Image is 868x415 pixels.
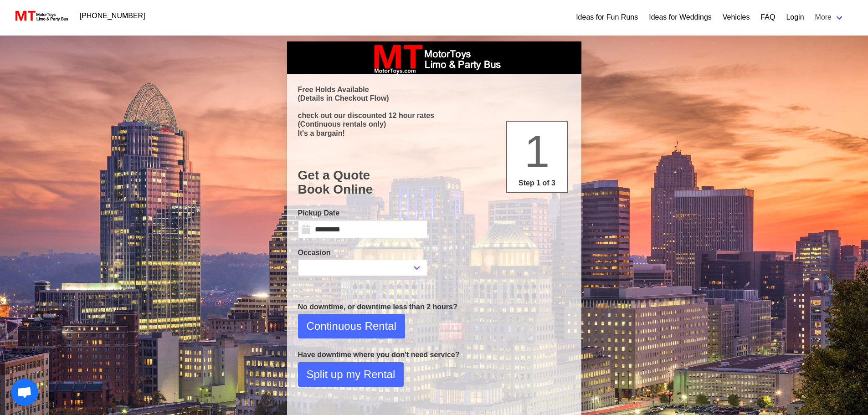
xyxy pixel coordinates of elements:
p: No downtime, or downtime less than 2 hours? [298,302,570,313]
a: Ideas for Weddings [649,12,712,23]
a: [PHONE_NUMBER] [74,7,151,25]
button: Split up my Rental [298,362,404,387]
h1: Get a Quote Book Online [298,168,570,197]
span: Split up my Rental [307,366,395,383]
button: Continuous Rental [298,314,405,338]
p: (Details in Checkout Flow) [298,94,570,102]
label: Pickup Date [298,208,427,219]
img: box_logo_brand.jpeg [366,41,503,74]
p: Free Holds Available [298,85,570,94]
a: FAQ [760,12,775,23]
p: Have downtime where you don't need service? [298,349,570,360]
label: Occasion [298,247,427,258]
span: 1 [524,126,550,177]
a: Login [786,12,804,23]
a: Open chat [11,379,38,406]
p: Step 1 of 3 [511,178,564,189]
img: MotorToys Logo [13,10,69,22]
a: Ideas for Fun Runs [576,12,638,23]
span: Continuous Rental [307,318,396,334]
p: It's a bargain! [298,129,570,138]
p: (Continuous rentals only) [298,120,570,128]
a: More [810,8,850,26]
p: check out our discounted 12 hour rates [298,111,570,120]
a: Vehicles [723,12,750,23]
